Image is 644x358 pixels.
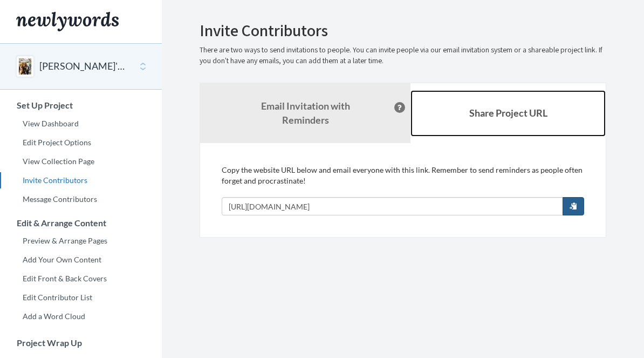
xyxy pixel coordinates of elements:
b: Share Project URL [469,107,547,119]
strong: Email Invitation with Reminders [261,100,350,126]
p: There are two ways to send invitations to people. You can invite people via our email invitation ... [200,45,606,66]
h3: Set Up Project [1,100,162,110]
img: Newlywords logo [16,12,119,31]
button: [PERSON_NAME]'s 80th Birthday Book [39,59,127,73]
h3: Edit & Arrange Content [1,218,162,228]
h2: Invite Contributors [200,22,606,39]
div: Copy the website URL below and email everyone with this link. Remember to send reminders as peopl... [222,165,584,215]
h3: Project Wrap Up [1,338,162,348]
span: Support [23,8,61,17]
